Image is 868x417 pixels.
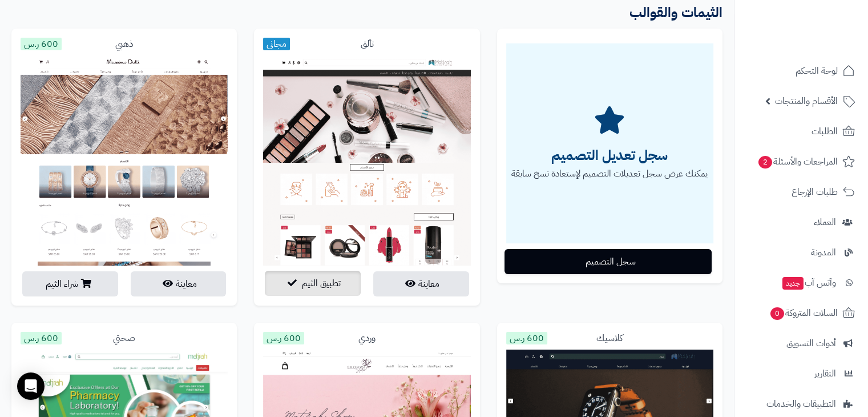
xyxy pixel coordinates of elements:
[757,154,838,170] span: المراجعات والأسئلة
[21,332,62,344] span: 600 ر.س
[21,38,228,51] div: ذهبي
[741,239,861,266] a: المدونة
[263,38,290,50] span: مجاني
[263,332,304,344] span: 600 ر.س
[263,332,470,345] div: وردي
[265,271,361,296] button: تطبيق الثيم
[786,335,836,351] span: أدوات التسويق
[741,148,861,175] a: المراجعات والأسئلة2
[506,332,713,345] div: كلاسيك
[790,32,857,56] img: logo-2.png
[741,209,861,236] a: العملاء
[22,271,118,296] button: شراء الثيم
[769,305,838,321] span: السلات المتروكة
[775,93,838,109] span: الأقسام والمنتجات
[811,244,836,260] span: المدونة
[11,1,722,25] h3: الثيمات والقوالب
[814,214,836,230] span: العملاء
[21,332,228,345] div: صحتي
[758,156,772,169] span: 2
[506,332,547,344] span: 600 ر.س
[506,43,713,243] div: يمكنك عرض سجل تعديلات التصميم لإستعادة نسخ سابقة
[741,330,861,357] a: أدوات التسويق
[812,123,838,139] span: الطلبات
[741,269,861,296] a: وآتس آبجديد
[741,118,861,145] a: الطلبات
[781,275,836,291] span: وآتس آب
[263,38,470,51] div: تألق
[741,57,861,85] a: لوحة التحكم
[741,299,861,327] a: السلات المتروكة0
[766,396,836,412] span: التطبيقات والخدمات
[302,276,341,290] span: تطبيق الثيم
[131,271,227,296] button: معاينة
[814,366,836,382] span: التقارير
[504,249,712,274] button: سجل التصميم
[770,307,784,320] span: 0
[21,38,62,50] span: 600 ر.س
[17,372,45,400] div: Open Intercom Messenger
[796,63,838,79] span: لوحة التحكم
[782,277,804,290] span: جديد
[506,144,713,167] h2: سجل تعديل التصميم
[741,360,861,387] a: التقارير
[792,184,838,200] span: طلبات الإرجاع
[373,271,469,296] button: معاينة
[741,178,861,206] a: طلبات الإرجاع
